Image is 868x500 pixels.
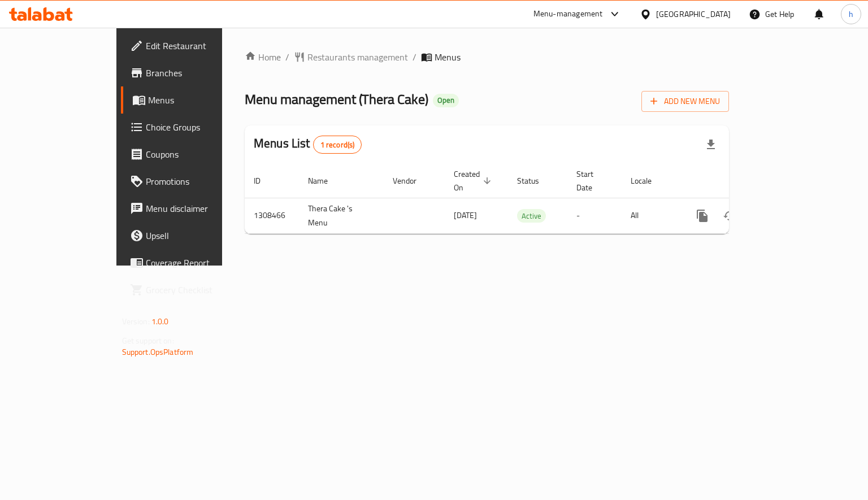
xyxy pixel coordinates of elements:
span: Choice Groups [146,120,253,134]
a: Choice Groups [121,114,262,141]
div: Export file [697,131,724,158]
td: - [567,198,622,233]
div: [GEOGRAPHIC_DATA] [656,8,731,20]
td: Thera Cake 's Menu [299,198,384,233]
span: Locale [631,174,666,188]
span: Add New Menu [650,94,720,108]
th: Actions [680,164,806,198]
div: Active [517,209,546,223]
span: Menu disclaimer [146,202,253,215]
button: Change Status [716,202,743,229]
span: Active [517,210,546,223]
span: Menus [435,50,461,64]
a: Restaurants management [294,50,408,64]
a: Coupons [121,141,262,168]
span: Name [308,174,342,188]
span: Coverage Report [146,256,253,269]
h2: Menus List [254,135,362,154]
li: / [413,50,416,64]
div: Menu-management [533,7,603,21]
nav: breadcrumb [245,50,729,64]
span: 1 record(s) [314,140,362,150]
a: Menus [121,86,262,114]
a: Upsell [121,222,262,249]
span: Created On [454,167,494,194]
span: Edit Restaurant [146,39,253,53]
a: Support.OpsPlatform [122,345,194,359]
span: [DATE] [454,208,477,223]
span: Menus [148,93,253,107]
span: h [849,8,853,20]
span: ID [254,174,275,188]
button: more [689,202,716,229]
span: Restaurants management [307,50,408,64]
span: Start Date [576,167,608,194]
span: Coupons [146,147,253,161]
td: All [622,198,680,233]
a: Coverage Report [121,249,262,276]
span: Grocery Checklist [146,283,253,297]
span: Get support on: [122,333,174,348]
span: Status [517,174,554,188]
a: Edit Restaurant [121,32,262,59]
td: 1308466 [245,198,299,233]
li: / [285,50,289,64]
a: Branches [121,59,262,86]
table: enhanced table [245,164,806,234]
span: Open [433,95,459,105]
a: Menu disclaimer [121,195,262,222]
div: Open [433,94,459,107]
a: Promotions [121,168,262,195]
span: 1.0.0 [151,314,169,329]
button: Add New Menu [641,91,729,112]
div: Total records count [313,136,362,154]
span: Menu management ( Thera Cake ) [245,86,428,112]
span: Version: [122,314,150,329]
span: Promotions [146,175,253,188]
span: Upsell [146,229,253,242]
span: Branches [146,66,253,80]
a: Grocery Checklist [121,276,262,303]
a: Home [245,50,281,64]
span: Vendor [393,174,431,188]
